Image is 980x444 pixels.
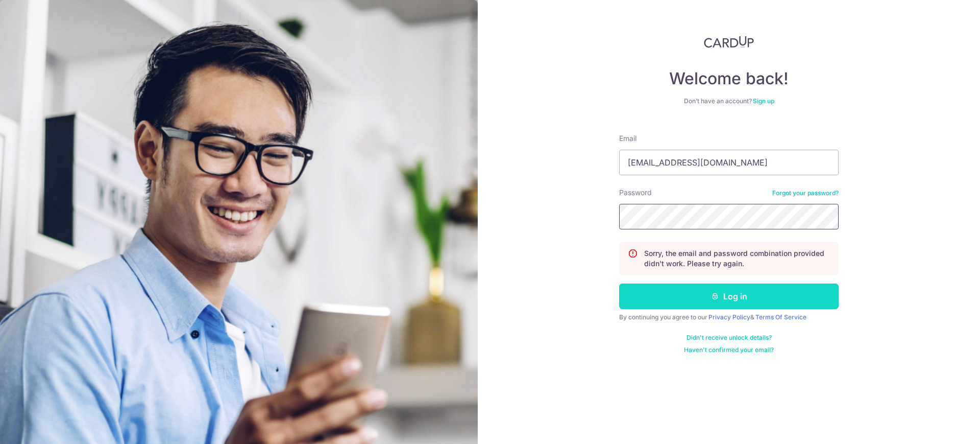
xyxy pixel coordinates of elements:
div: Don’t have an account? [619,97,839,105]
label: Email [619,133,636,144]
div: By continuing you agree to our & [619,313,839,321]
a: Sign up [753,97,774,105]
a: Didn't receive unlock details? [687,334,772,342]
p: Sorry, the email and password combination provided didn't work. Please try again. [644,248,830,269]
a: Privacy Policy [708,313,750,321]
input: Enter your Email [619,150,839,175]
label: Password [619,188,652,198]
img: CardUp Logo [704,36,754,48]
button: Log in [619,284,839,309]
a: Haven't confirmed your email? [684,346,774,354]
h4: Welcome back! [619,68,839,89]
a: Terms Of Service [755,313,806,321]
a: Forgot your password? [772,189,839,197]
